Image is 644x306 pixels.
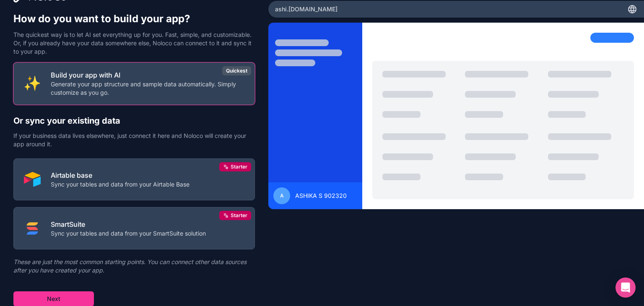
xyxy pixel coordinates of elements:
[51,229,206,238] p: Sync your tables and data from your SmartSuite solution
[13,207,255,249] button: SMART_SUITESmartSuiteSync your tables and data from your SmartSuite solutionStarter
[275,5,338,13] span: ashi .[DOMAIN_NAME]
[51,70,244,80] p: Build your app with AI
[13,115,255,127] h2: Or sync your existing data
[280,192,284,199] span: A
[13,12,255,26] h1: How do you want to build your app?
[51,170,190,180] p: Airtable base
[13,258,255,275] p: These are just the most common starting points. You can connect other data sources after you have...
[13,132,255,148] p: If your business data lives elsewhere, just connect it here and Noloco will create your app aroun...
[24,171,41,188] img: AIRTABLE
[24,75,41,92] img: INTERNAL_WITH_AI
[231,212,247,219] span: Starter
[222,66,251,75] div: Quickest
[24,220,41,237] img: SMART_SUITE
[13,158,255,201] button: AIRTABLEAirtable baseSync your tables and data from your Airtable BaseStarter
[231,163,247,170] span: Starter
[615,277,636,298] div: Open Intercom Messenger
[13,62,255,105] button: INTERNAL_WITH_AIBuild your app with AIGenerate your app structure and sample data automatically. ...
[51,219,206,229] p: SmartSuite
[13,31,255,56] p: The quickest way is to let AI set everything up for you. Fast, simple, and customizable. Or, if y...
[51,80,244,97] p: Generate your app structure and sample data automatically. Simply customize as you go.
[295,192,347,200] span: ASHIKA S 902320
[51,180,190,189] p: Sync your tables and data from your Airtable Base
